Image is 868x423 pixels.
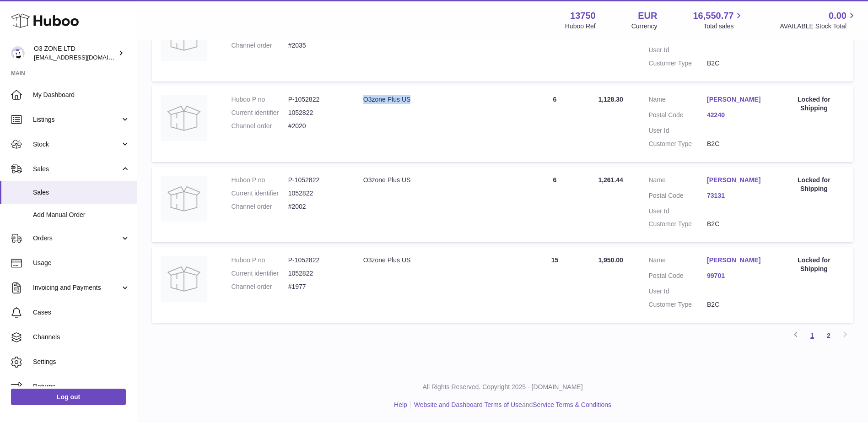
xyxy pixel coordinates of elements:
dd: P-1052822 [288,176,345,184]
dt: Current identifier [232,269,288,278]
td: 10 [521,6,589,82]
strong: EUR [638,10,657,22]
img: no-photo.jpg [161,176,207,222]
a: 42240 [707,111,766,119]
span: Sales [33,188,130,197]
span: 16,550.77 [693,10,733,22]
dt: Name [648,176,707,187]
span: Cases [33,308,130,317]
td: 15 [521,247,589,323]
a: 73131 [707,191,766,200]
dt: Customer Type [648,59,707,68]
dd: 1052822 [288,189,345,198]
td: 6 [521,86,589,162]
div: O3zone Plus US [363,95,512,104]
a: Service Terms & Conditions [533,401,611,408]
dd: 1052822 [288,269,345,278]
div: Huboo Ref [565,22,596,31]
div: O3 ZONE LTD [34,44,116,62]
dt: Customer Type [648,140,707,148]
span: Listings [33,115,120,124]
dt: Channel order [232,122,288,130]
dd: B2C [707,220,766,228]
dd: B2C [707,59,766,68]
div: Locked for Shipping [784,95,844,113]
span: Orders [33,234,120,243]
dt: Name [648,256,707,267]
dt: User Id [648,46,707,54]
a: [PERSON_NAME] [707,256,766,265]
dt: Postal Code [648,271,707,282]
span: Usage [33,259,130,267]
a: [PERSON_NAME] [707,176,766,184]
dt: Huboo P no [232,176,288,184]
a: [PERSON_NAME] [707,95,766,104]
span: 0.00 [829,10,846,22]
span: Channels [33,333,130,342]
div: O3zone Plus US [363,176,512,184]
dt: Postal Code [648,191,707,202]
span: Add Manual Order [33,211,130,219]
span: Total sales [703,22,744,31]
dd: P-1052822 [288,95,345,104]
dt: Customer Type [648,220,707,228]
span: AVAILABLE Stock Total [780,22,857,31]
strong: 13750 [570,10,596,22]
img: no-photo.jpg [161,95,207,141]
div: Locked for Shipping [784,256,844,273]
a: 1 [804,327,820,344]
a: Website and Dashboard Terms of Use [414,401,522,408]
dt: User Id [648,207,707,216]
dd: #2020 [288,122,345,130]
a: Help [394,401,407,408]
dt: User Id [648,126,707,135]
span: Sales [33,165,120,174]
span: Returns [33,382,130,391]
a: 99701 [707,271,766,280]
dt: Channel order [232,41,288,50]
a: Log out [11,389,126,405]
div: O3zone Plus US [363,256,512,265]
a: 16,550.77 Total sales [693,10,744,31]
p: All Rights Reserved. Copyright 2025 - [DOMAIN_NAME] [145,383,861,391]
dt: Postal Code [648,111,707,122]
dd: 1052822 [288,108,345,117]
span: 1,950.00 [598,256,623,264]
td: 6 [521,167,589,243]
dd: #2035 [288,41,345,50]
dd: P-1052822 [288,256,345,265]
span: My Dashboard [33,91,130,99]
img: hello@o3zoneltd.co.uk [11,46,25,60]
dt: Customer Type [648,300,707,309]
a: 0.00 AVAILABLE Stock Total [780,10,857,31]
dd: B2C [707,300,766,309]
a: 2 [820,327,837,344]
dd: B2C [707,140,766,148]
div: Locked for Shipping [784,176,844,193]
dt: Current identifier [232,189,288,198]
span: [EMAIL_ADDRESS][DOMAIN_NAME] [34,54,135,61]
dd: #1977 [288,282,345,291]
div: Currency [631,22,658,31]
dt: User Id [648,287,707,296]
dt: Channel order [232,202,288,211]
dt: Channel order [232,282,288,291]
dt: Name [648,95,707,106]
dt: Huboo P no [232,256,288,265]
li: and [411,401,611,409]
span: Stock [33,140,120,149]
span: 1,128.30 [598,96,623,103]
dt: Huboo P no [232,95,288,104]
span: 1,261.44 [598,176,623,184]
img: no-photo.jpg [161,256,207,302]
span: Settings [33,358,130,366]
dt: Current identifier [232,108,288,117]
span: Invoicing and Payments [33,283,120,292]
dd: #2002 [288,202,345,211]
